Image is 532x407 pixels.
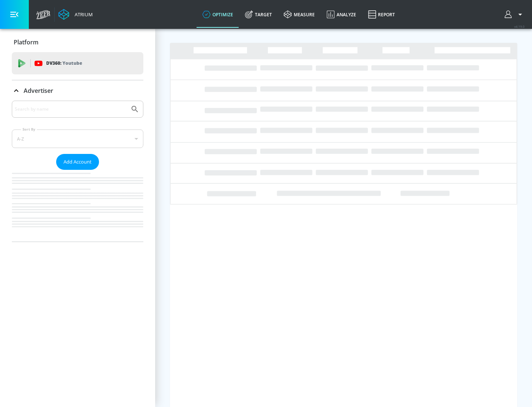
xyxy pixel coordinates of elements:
p: Platform [14,38,38,46]
input: Search by name [15,104,127,114]
div: Atrium [72,11,93,18]
label: Sort By [21,127,37,132]
p: Advertiser [24,87,53,95]
span: v 4.19.0 [514,24,525,28]
div: Advertiser [12,80,143,101]
a: Atrium [58,9,93,20]
div: DV360: Youtube [12,52,143,74]
p: DV360: [46,59,82,67]
div: Platform [12,32,143,53]
a: Report [362,1,401,28]
div: Advertiser [12,101,143,242]
div: A-Z [12,129,143,148]
button: Add Account [56,154,99,170]
nav: list of Advertiser [12,170,143,242]
a: optimize [197,1,239,28]
p: Youtube [62,59,82,67]
span: Add Account [64,158,92,166]
a: measure [278,1,321,28]
a: Target [239,1,278,28]
a: Analyze [321,1,362,28]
